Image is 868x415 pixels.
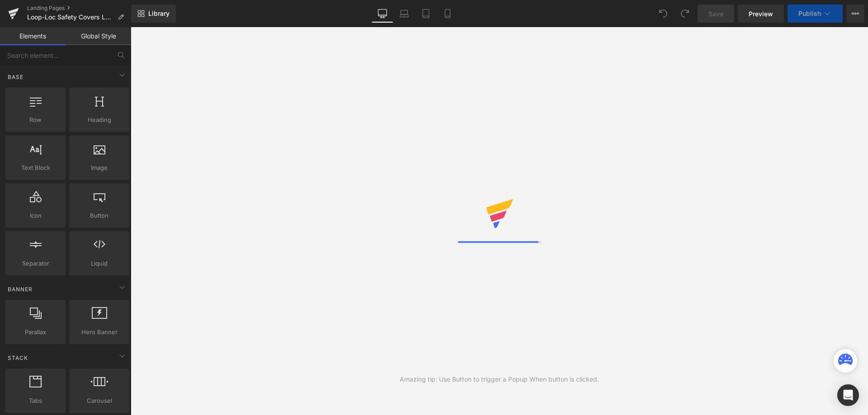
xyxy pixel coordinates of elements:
a: Landing Pages [27,5,131,12]
span: Separator [8,259,63,268]
span: Row [8,115,63,125]
span: Tabs [8,396,63,406]
span: Parallax [8,327,63,337]
span: Heading [72,115,127,125]
div: Open Intercom Messenger [837,384,859,406]
span: Liquid [72,259,127,268]
a: New Library [131,5,176,23]
span: Carousel [72,396,127,406]
span: Save [708,9,723,19]
span: Stack [7,354,29,362]
a: Laptop [393,5,415,23]
div: Amazing tip: Use Button to trigger a Popup When button is clicked. [400,374,599,384]
span: Hero Banner [72,327,127,337]
span: Text Block [8,163,63,173]
a: Global Style [66,27,131,45]
a: Tablet [415,5,437,23]
span: Publish [798,10,821,17]
a: Mobile [437,5,458,23]
a: Desktop [372,5,393,23]
span: Library [148,9,170,18]
span: Base [7,73,24,81]
button: Publish [788,5,843,23]
span: Icon [8,211,63,220]
span: Button [72,211,127,220]
button: Redo [676,5,694,23]
button: More [846,5,864,23]
span: Image [72,163,127,173]
span: Preview [749,9,773,19]
button: Undo [654,5,672,23]
a: Preview [738,5,784,23]
span: Banner [7,285,33,294]
span: Loop-Loc Safety Covers Landing Page [27,14,114,21]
